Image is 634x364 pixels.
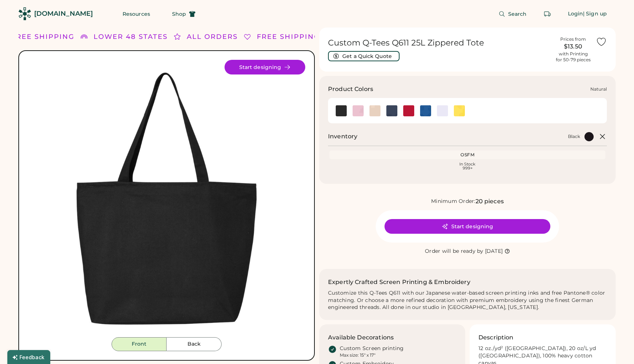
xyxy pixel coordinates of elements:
[94,32,168,42] div: LOWER 48 STATES
[555,42,591,51] div: $13.50
[490,7,536,21] button: Search
[403,105,414,116] div: Red
[437,105,448,116] img: White Swatch Image
[11,32,74,42] div: FREE SHIPPING
[556,51,591,63] div: with Printing for 50-79 pieces
[28,60,305,337] div: Q611 Style Image
[34,9,93,18] div: [DOMAIN_NAME]
[336,105,347,116] div: Black
[403,105,414,116] img: Red Swatch Image
[353,105,364,116] img: Light Pink Swatch Image
[454,105,465,116] div: Yellow
[437,105,448,116] div: White
[328,290,607,312] div: Customize this Q-Tees Q611 with our Japanese water-based screen printing inks and free Pantone® c...
[114,7,159,21] button: Resources
[328,132,357,141] h2: Inventory
[331,162,604,170] div: In Stock 999+
[420,105,431,116] div: Royal
[336,105,347,116] img: Black Swatch Image
[385,219,550,234] button: Start designing
[420,105,431,116] img: Royal Swatch Image
[369,105,380,116] div: Natural
[568,134,580,139] div: Black
[353,105,364,116] div: Light Pink
[328,51,400,61] button: Get a Quick Quote
[331,152,604,158] div: OSFM
[167,337,222,351] button: Back
[328,85,373,94] h3: Product Colors
[425,248,484,255] div: Order will be ready by
[328,278,470,287] h2: Expertly Crafted Screen Printing & Embroidery
[369,105,380,116] img: Natural Swatch Image
[454,105,465,116] img: Yellow Swatch Image
[485,248,503,255] div: [DATE]
[540,7,555,21] button: Retrieve an order
[328,333,394,342] h3: Available Decorations
[225,60,305,74] button: Start designing
[187,32,238,42] div: ALL ORDERS
[257,32,320,42] div: FREE SHIPPING
[340,345,404,352] div: Custom Screen printing
[386,105,397,116] img: Navy Swatch Image
[583,10,607,18] div: | Sign up
[163,7,204,21] button: Shop
[112,337,167,351] button: Front
[340,352,375,358] div: Max size: 15" x 17"
[508,11,527,17] span: Search
[478,333,514,342] h3: Description
[328,38,550,48] h1: Custom Q-Tees Q611 25L Zippered Tote
[590,86,607,92] div: Natural
[172,11,186,17] span: Shop
[18,7,31,20] img: Rendered Logo - Screens
[560,36,586,42] div: Prices from
[28,60,305,337] img: Q611 - Black Front Image
[386,105,397,116] div: Navy
[568,10,583,18] div: Login
[431,198,475,205] div: Minimum Order:
[475,197,504,206] div: 20 pieces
